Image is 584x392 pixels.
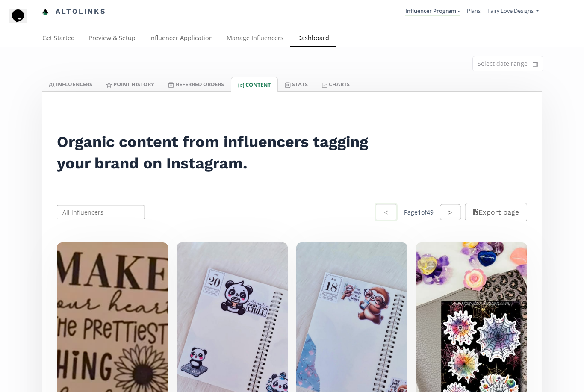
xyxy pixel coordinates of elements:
button: > [440,204,460,220]
a: Point HISTORY [99,77,161,91]
a: Stats [278,77,315,91]
svg: calendar [533,60,538,68]
iframe: chat widget [9,9,36,34]
input: All influencers [56,204,146,221]
a: Get Started [35,30,82,47]
a: Dashboard [290,30,336,47]
a: Manage Influencers [220,30,290,47]
a: Influencer Program [405,7,460,16]
a: Influencer Application [142,30,220,47]
button: Export page [465,203,527,221]
h2: Organic content from influencers tagging your brand on Instagram. [57,131,379,174]
span: Fairy Love Designs [487,7,534,15]
a: CHARTS [315,77,357,91]
a: INFLUENCERS [42,77,99,91]
a: Plans [467,7,481,15]
a: Preview & Setup [82,30,142,47]
div: Page 1 of 49 [404,208,434,217]
a: Referred Orders [161,77,230,91]
img: favicon-32x32.png [42,9,49,15]
a: Content [231,77,278,92]
button: < [375,203,398,221]
a: Altolinks [42,5,106,19]
a: Fairy Love Designs [487,7,539,17]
